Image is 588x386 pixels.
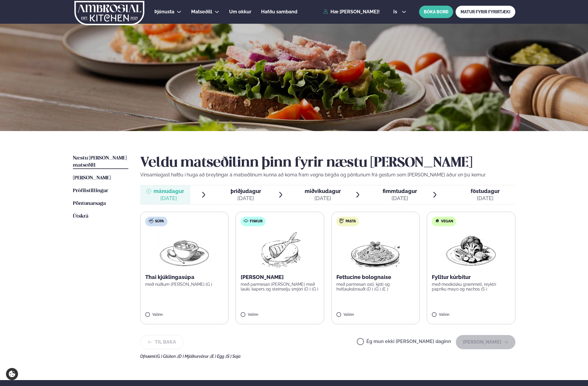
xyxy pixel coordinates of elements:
div: [DATE] [305,195,341,202]
img: logo [74,1,145,25]
span: is [393,9,399,14]
a: Hæ [PERSON_NAME]! [323,9,380,15]
a: Þjónusta [154,8,174,15]
img: Spagetti.png [349,231,402,269]
p: með mexíkósku grænmeti, reyktri papriku mayo og nachos (S ) [432,282,510,291]
p: með núðlum [PERSON_NAME] (G ) [145,282,224,287]
div: [DATE] [154,195,184,202]
span: (D ) Mjólkurvörur , [178,354,210,359]
span: Vegan [441,219,453,224]
span: Um okkur [229,9,251,15]
div: [DATE] [383,195,417,202]
button: BÓKA BORÐ [419,6,453,18]
span: Pöntunarsaga [73,201,106,206]
div: [DATE] [231,195,261,202]
span: mánudagur [154,188,184,194]
a: MATUR FYRIR FYRIRTÆKI [456,6,515,18]
img: pasta.svg [339,218,344,223]
a: Um okkur [229,8,251,15]
a: Prófílstillingar [73,187,108,194]
span: þriðjudagur [231,188,261,194]
a: Hafðu samband [261,8,297,15]
p: með parmesan [PERSON_NAME] með lauki, kapers og steinselju smjöri (D ) (G ) [241,282,319,291]
span: miðvikudagur [305,188,341,194]
span: föstudagur [471,188,500,194]
a: Pöntunarsaga [73,200,106,207]
img: Vegan.svg [435,218,440,223]
h2: Veldu matseðilinn þinn fyrir næstu [PERSON_NAME] [140,155,515,171]
span: (G ) Glúten , [156,354,178,359]
span: Útskrá [73,214,88,219]
a: [PERSON_NAME] [73,175,111,182]
span: Þjónusta [154,9,174,15]
p: Fettucine bolognaise [336,274,415,281]
a: Næstu [PERSON_NAME] matseðill [73,155,128,169]
img: soup.svg [149,218,154,223]
button: [PERSON_NAME] [456,335,515,349]
button: is [389,9,411,14]
a: Útskrá [73,213,88,220]
div: [DATE] [471,195,500,202]
img: Fish.png [254,231,306,269]
a: Matseðill [191,8,212,15]
p: [PERSON_NAME] [241,274,319,281]
span: Hafðu samband [261,9,297,15]
div: Ofnæmi: [140,354,515,359]
span: (E ) Egg , [210,354,226,359]
p: Vinsamlegast hafðu í huga að breytingar á matseðlinum kunna að koma fram vegna birgða og pöntunum... [140,171,515,178]
span: Fiskur [250,219,263,224]
p: með parmesan osti, kjöti og hvítlauksbrauði (D ) (G ) (E ) [336,282,415,291]
button: Til baka [140,335,183,349]
span: Prófílstillingar [73,188,108,193]
span: (S ) Soja [226,354,241,359]
span: [PERSON_NAME] [73,176,111,181]
p: Fylltur kúrbítur [432,274,510,281]
p: Thai kjúklingasúpa [145,274,224,281]
span: Matseðill [191,9,212,15]
span: Næstu [PERSON_NAME] matseðill [73,156,127,168]
img: Vegan.png [445,231,497,269]
span: Pasta [346,219,356,224]
span: fimmtudagur [383,188,417,194]
img: fish.svg [244,218,248,223]
img: Soup.png [158,231,210,269]
span: Súpa [155,219,164,224]
a: Cookie settings [6,368,18,380]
